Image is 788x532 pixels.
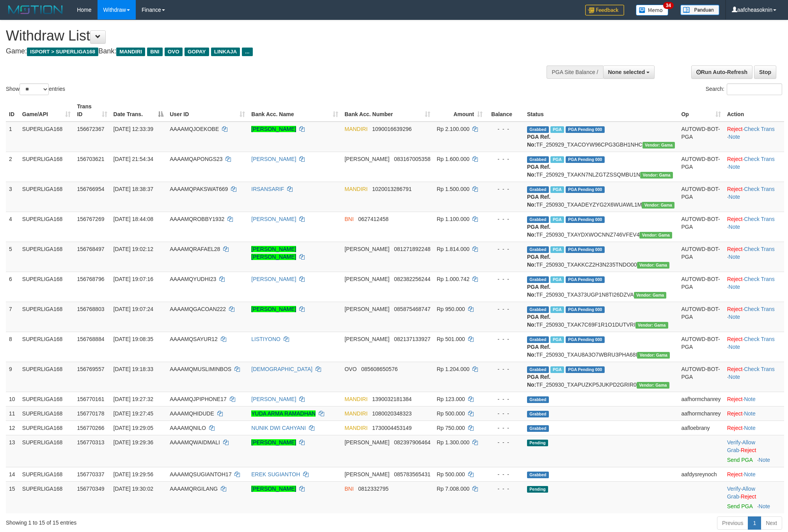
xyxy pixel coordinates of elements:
span: AAAAMQSAYUR12 [170,336,218,342]
td: SUPERLIGA168 [19,182,74,212]
b: PGA Ref. No: [527,164,550,178]
td: · · [724,242,784,272]
span: 156770266 [77,425,104,431]
td: AUTOWD-BOT-PGA [678,122,724,152]
a: Check Trans [744,276,775,282]
td: SUPERLIGA168 [19,362,74,392]
span: AAAAMQROBBY1932 [170,216,224,222]
span: [PERSON_NAME] [344,306,389,312]
td: AUTOWD-BOT-PGA [678,332,724,362]
td: AUTOWD-BOT-PGA [678,212,724,242]
span: 156768796 [77,276,104,282]
td: SUPERLIGA168 [19,435,74,467]
span: 156768803 [77,306,104,312]
td: SUPERLIGA168 [19,392,74,406]
a: Check Trans [744,246,775,252]
span: Grabbed [527,216,549,223]
span: Copy 1390032181384 to clipboard [372,396,412,402]
span: · [727,439,755,453]
span: 34 [663,2,674,9]
span: Copy 083167005358 to clipboard [394,156,430,162]
span: BNI [344,216,353,222]
td: · [724,392,784,406]
td: TF_250930_TXAU8A3O7WBRU3PHA68I [524,332,678,362]
a: [PERSON_NAME] [251,216,296,222]
span: Grabbed [527,276,549,283]
th: User ID: activate to sort column ascending [167,99,248,122]
span: AAAAMQHIDUDE [170,410,214,417]
span: Copy 082397906464 to clipboard [394,439,430,445]
span: 156770313 [77,439,104,445]
a: Note [729,284,740,290]
span: [DATE] 19:29:05 [114,425,153,431]
td: TF_250930_TXAK7C69F1R1O1DUTVRI [524,302,678,332]
span: Rp 950.000 [437,306,465,312]
input: Search: [727,83,782,95]
span: 156768884 [77,336,104,342]
td: 2 [6,152,19,182]
a: [PERSON_NAME] [251,486,296,492]
th: Balance [486,99,524,122]
a: Note [729,134,740,140]
span: Marked by aafsoumeymey [550,246,564,253]
span: OVO [344,366,357,372]
div: - - - [489,410,521,417]
span: PGA Pending [566,276,605,283]
th: Bank Acc. Number: activate to sort column ascending [341,99,433,122]
span: [PERSON_NAME] [344,156,389,162]
span: MANDIRI [344,126,367,132]
a: [PERSON_NAME] [251,276,296,282]
span: Rp 1.100.000 [437,216,469,222]
img: panduan.png [680,5,719,15]
a: [PERSON_NAME] [251,396,296,402]
span: PGA Pending [566,156,605,163]
div: - - - [489,185,521,193]
span: AAAAMQRAFAEL28 [170,246,220,252]
td: SUPERLIGA168 [19,242,74,272]
td: SUPERLIGA168 [19,152,74,182]
span: MANDIRI [344,396,367,402]
a: NUNIK DWI CAHYANI [251,425,306,431]
div: - - - [489,275,521,283]
td: · · [724,122,784,152]
a: Reject [727,425,743,431]
span: Marked by aafsoycanthlai [550,216,564,223]
div: - - - [489,155,521,163]
td: SUPERLIGA168 [19,406,74,421]
span: [DATE] 19:27:32 [114,396,153,402]
span: Vendor URL: https://trx31.1velocity.biz [642,202,674,209]
a: Note [744,396,756,402]
a: Note [744,471,756,477]
a: Note [729,314,740,320]
a: [PERSON_NAME] [251,126,296,132]
select: Showentries [20,83,49,95]
div: - - - [489,125,521,133]
span: PGA Pending [566,306,605,313]
span: Rp 123.000 [437,396,465,402]
span: 156768497 [77,246,104,252]
a: Reject [727,410,743,417]
span: Vendor URL: https://trx31.1velocity.biz [639,232,672,239]
a: Note [744,410,756,417]
td: AUTOWD-BOT-PGA [678,182,724,212]
span: 156766954 [77,186,104,192]
a: Note [729,164,740,170]
span: Copy 085608650576 to clipboard [361,366,398,372]
span: AAAAMQJOEKOBE [170,126,219,132]
td: SUPERLIGA168 [19,332,74,362]
td: AUTOWD-BOT-PGA [678,152,724,182]
th: Game/API: activate to sort column ascending [19,99,74,122]
span: [DATE] 21:54:34 [114,156,153,162]
td: 11 [6,406,19,421]
button: None selected [603,65,655,79]
a: Note [729,194,740,200]
td: · · [724,332,784,362]
td: aafhormchanrey [678,392,724,406]
span: Vendor URL: https://trx31.1velocity.biz [637,262,670,269]
td: SUPERLIGA168 [19,122,74,152]
span: Vendor URL: https://trx31.1velocity.biz [635,322,668,329]
div: PGA Site Balance / [547,65,603,79]
td: AUTOWD-BOT-PGA [678,362,724,392]
a: [PERSON_NAME] [PERSON_NAME] [251,246,296,260]
td: · · [724,272,784,302]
